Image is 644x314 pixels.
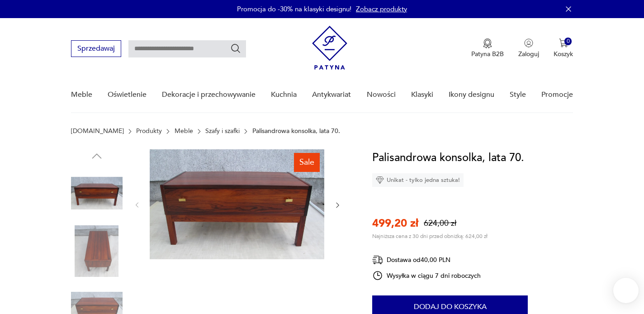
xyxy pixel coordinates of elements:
a: Kuchnia [271,77,297,112]
a: Antykwariat [312,77,351,112]
iframe: Smartsupp widget button [613,278,639,303]
img: Ikona koszyka [559,38,568,48]
a: Dekoracje i przechowywanie [162,77,256,112]
img: Ikonka użytkownika [524,38,533,48]
a: Oświetlenie [108,77,147,112]
a: Ikona medaluPatyna B2B [471,38,504,58]
img: Zdjęcie produktu Palisandrowa konsolka, lata 70. [71,225,123,277]
button: 0Koszyk [554,38,573,58]
a: Meble [71,77,92,112]
button: Patyna B2B [471,38,504,58]
p: Zaloguj [518,50,539,58]
a: Meble [175,128,193,135]
p: Promocja do -30% na klasyki designu! [237,5,351,14]
div: Sale [294,153,320,172]
p: Palisandrowa konsolka, lata 70. [252,128,340,135]
a: Ikony designu [449,77,494,112]
div: Wysyłka w ciągu 7 dni roboczych [372,270,481,281]
img: Ikona medalu [483,38,492,48]
a: Promocje [541,77,573,112]
a: Style [510,77,526,112]
a: Sprzedawaj [71,46,121,52]
div: Dostawa od 40,00 PLN [372,254,481,266]
a: [DOMAIN_NAME] [71,128,124,135]
h1: Palisandrowa konsolka, lata 70. [372,149,524,167]
p: 499,20 zł [372,216,418,231]
p: 624,00 zł [424,218,456,229]
button: Sprzedawaj [71,40,121,57]
p: Koszyk [554,50,573,58]
a: Produkty [136,128,162,135]
img: Ikona dostawy [372,254,383,266]
div: 0 [564,38,572,45]
img: Patyna - sklep z meblami i dekoracjami vintage [312,26,347,70]
p: Patyna B2B [471,50,504,58]
a: Szafy i szafki [205,128,240,135]
a: Klasyki [411,77,433,112]
a: Nowości [367,77,396,112]
img: Zdjęcie produktu Palisandrowa konsolka, lata 70. [150,149,324,259]
p: Najniższa cena z 30 dni przed obniżką: 624,00 zł [372,233,488,240]
a: Zobacz produkty [356,5,407,14]
img: Ikona diamentu [376,176,384,184]
img: Zdjęcie produktu Palisandrowa konsolka, lata 70. [71,167,123,219]
button: Zaloguj [518,38,539,58]
div: Unikat - tylko jedna sztuka! [372,173,464,187]
button: Szukaj [230,43,241,54]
